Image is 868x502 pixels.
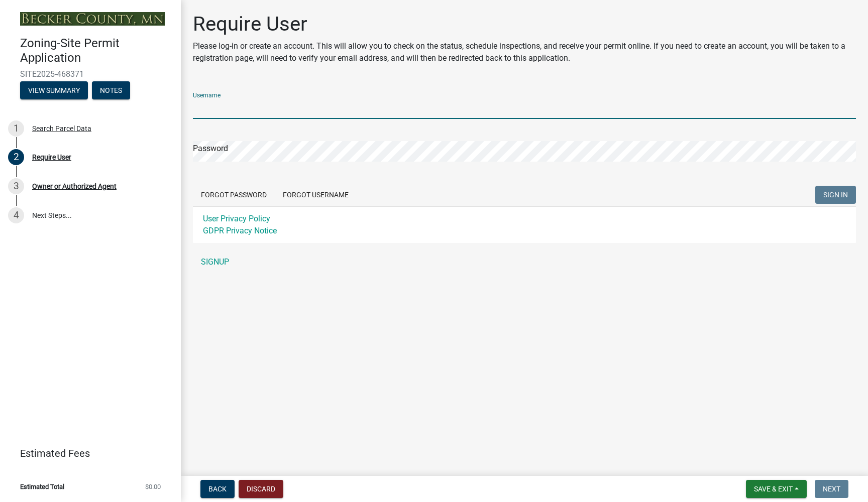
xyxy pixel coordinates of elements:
[275,186,357,204] button: Forgot Username
[8,443,165,463] a: Estimated Fees
[20,483,64,490] span: Estimated Total
[208,485,227,493] span: Back
[823,485,840,493] span: Next
[92,81,130,99] button: Notes
[193,186,275,204] button: Forgot Password
[32,183,117,190] div: Owner or Authorized Agent
[20,69,161,79] span: SITE2025-468371
[8,149,24,165] div: 2
[823,191,848,199] span: SIGN IN
[20,12,165,26] img: Becker County, Minnesota
[20,81,88,99] button: View Summary
[92,87,130,95] wm-modal-confirm: Notes
[193,40,856,64] p: Please log-in or create an account. This will allow you to check on the status, schedule inspecti...
[203,214,270,223] a: User Privacy Policy
[239,480,283,498] button: Discard
[815,480,848,498] button: Next
[815,186,856,204] button: SIGN IN
[193,252,856,272] a: SIGNUP
[203,226,277,235] a: GDPR Privacy Notice
[145,483,161,490] span: $0.00
[746,480,807,498] button: Save & Exit
[754,485,793,493] span: Save & Exit
[32,125,91,132] div: Search Parcel Data
[8,207,24,223] div: 4
[8,120,24,137] div: 1
[200,480,235,498] button: Back
[32,154,71,161] div: Require User
[20,87,88,95] wm-modal-confirm: Summary
[193,12,856,36] h1: Require User
[8,178,24,194] div: 3
[20,36,173,65] h4: Zoning-Site Permit Application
